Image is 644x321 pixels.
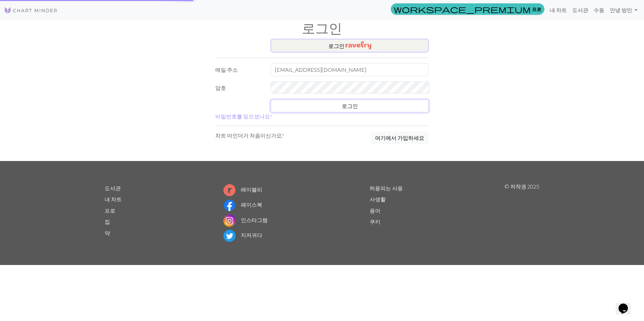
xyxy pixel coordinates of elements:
a: 프로 [391,3,544,15]
font: 안녕 방민 [610,7,632,13]
a: 내 차트 [105,196,122,202]
a: 레이블리 [223,186,262,193]
a: 프로 [105,207,115,214]
a: 비밀번호를 잊으셨나요? [215,113,272,119]
a: 약 [105,230,110,236]
font: 프로 [532,6,541,13]
h1: 로그인 [101,20,543,36]
a: 용어 [370,207,380,214]
span: workspace_premium [394,4,531,14]
button: 로그인 [271,39,429,52]
img: 로고 [4,6,58,14]
iframe: chat widget [616,294,637,314]
img: 트위터 로고 [223,230,235,242]
img: 레이블리 [345,41,371,49]
a: 인스타그램 [223,217,268,223]
img: Ravelry 로고 [223,184,235,196]
a: 수동 [591,3,607,17]
a: 집 [105,218,110,225]
button: 여기에서 가입하세요 [371,131,429,144]
a: 사생활 [370,196,386,202]
button: 로그인 [271,100,429,112]
a: 페이스북 [223,201,262,208]
a: 도서관 [105,185,121,191]
p: 차트 마인더가 처음이신가요? [215,131,284,140]
a: 내 차트 [547,3,570,17]
font: © 저작권 2025 [504,183,539,190]
font: 로그인 [328,43,344,49]
a: 안녕 방민 [607,3,640,17]
label: 암호 [211,82,267,94]
a: 쿠키 [370,218,380,225]
img: 페이스북 로고 [223,199,235,211]
label: 메일 주소 [211,63,267,76]
a: 지저귀다 [223,232,262,238]
a: 도서관 [570,3,591,17]
img: 인스타그램 로고 [223,215,235,227]
a: 허용되는 사용 [370,185,403,191]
